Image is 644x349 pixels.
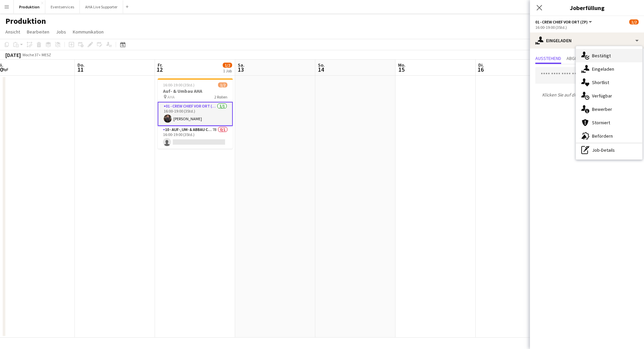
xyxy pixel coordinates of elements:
p: Klicken Sie auf die Texteingabe, um eine Crew einzuladen [530,89,644,107]
span: Bearbeiten [27,29,49,35]
span: Woche 37 [22,52,39,57]
span: Kommunikation [73,29,104,35]
span: 13 [237,66,245,73]
span: Befördern [592,133,613,139]
span: Ansicht [5,29,20,35]
span: 1/2 [218,82,227,87]
span: Bestätigt [592,53,611,59]
div: MESZ [42,52,51,57]
span: 15 [397,66,406,73]
span: Eingeladen [592,66,614,72]
span: 01 - Crew Chief vor Ort (ZP) [535,19,588,24]
span: Do. [77,62,85,68]
div: 1 Job [223,68,232,73]
span: 1/2 [629,19,639,24]
a: Ansicht [3,27,23,36]
div: [DATE] [5,52,21,58]
span: 2 Rollen [214,94,227,99]
span: 11 [76,66,85,73]
span: Abgelehnt [567,56,589,61]
a: Jobs [53,27,69,36]
span: Storniert [592,120,610,126]
h1: Produktion [5,16,46,26]
app-card-role: 10 - Auf-, Um- & Abbau Crew7B0/116:00-19:00 (3Std.) [158,126,233,149]
span: Jobs [56,29,66,35]
h3: Joberfüllung [530,3,644,12]
app-job-card: 16:00-19:00 (3Std.)1/2Auf- & Umbau AHA AHA2 Rollen01 - Crew Chief vor Ort (ZP)1/116:00-19:00 (3St... [158,78,233,149]
span: 16 [477,66,484,73]
span: Verfügbar [592,93,612,99]
span: 1/2 [223,63,232,68]
button: Eventservices [45,0,80,13]
div: Job-Details [576,143,642,157]
span: Ausstehend [535,56,561,61]
h3: Auf- & Umbau AHA [158,88,233,94]
span: AHA [167,94,175,99]
a: Bearbeiten [24,27,52,36]
span: 14 [317,66,325,73]
button: Produktion [14,0,45,13]
span: So. [318,62,325,68]
span: Di. [478,62,484,68]
a: Kommunikation [70,27,106,36]
span: 12 [157,66,163,73]
span: Shortlist [592,79,609,85]
span: 16:00-19:00 (3Std.) [163,82,195,87]
span: Fr. [158,62,163,68]
span: Bewerber [592,106,612,112]
span: Mo. [398,62,406,68]
span: Sa. [238,62,245,68]
div: Eingeladen [530,32,644,49]
div: 16:00-19:00 (3Std.) [535,25,639,30]
app-card-role: 01 - Crew Chief vor Ort (ZP)1/116:00-19:00 (3Std.)[PERSON_NAME] [158,102,233,126]
button: 01 - Crew Chief vor Ort (ZP) [535,19,593,24]
button: AHA Live Supporter [80,0,123,13]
